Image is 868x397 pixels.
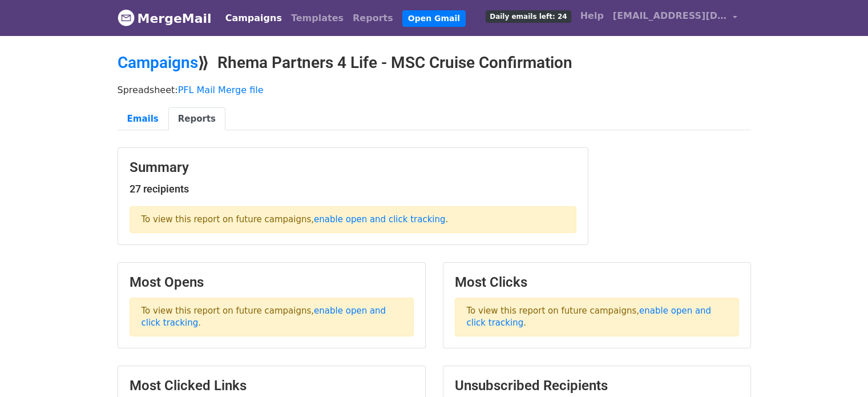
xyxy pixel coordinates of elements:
[118,53,198,72] a: Campaigns
[613,9,727,23] span: [EMAIL_ADDRESS][DOMAIN_NAME]
[576,5,608,27] a: Help
[118,107,168,131] a: Emails
[314,214,445,224] a: enable open and click tracking
[130,206,576,233] p: To view this report on future campaigns, .
[455,378,739,394] h3: Unsubscribed Recipients
[178,85,264,95] a: PFL Mail Merge file
[130,274,414,291] h3: Most Opens
[118,6,212,30] a: MergeMail
[130,183,576,195] h5: 27 recipients
[486,10,571,23] span: Daily emails left: 24
[118,53,751,73] h2: ⟫ Rhema Partners 4 Life - MSC Cruise Confirmation
[286,7,348,30] a: Templates
[608,5,742,31] a: [EMAIL_ADDRESS][DOMAIN_NAME]
[118,9,135,26] img: MergeMail logo
[221,7,286,30] a: Campaigns
[455,298,739,336] p: To view this report on future campaigns, .
[130,378,414,394] h3: Most Clicked Links
[118,84,751,96] p: Spreadsheet:
[402,10,466,27] a: Open Gmail
[168,107,225,131] a: Reports
[130,159,576,176] h3: Summary
[481,5,575,27] a: Daily emails left: 24
[348,7,398,30] a: Reports
[455,274,739,291] h3: Most Clicks
[130,298,414,336] p: To view this report on future campaigns, .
